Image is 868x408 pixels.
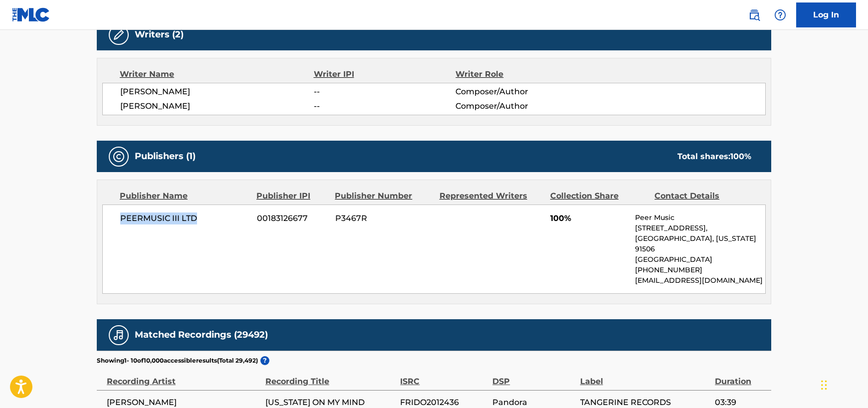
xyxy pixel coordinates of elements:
h5: Writers (2) [135,29,184,40]
p: [GEOGRAPHIC_DATA] [635,254,765,265]
div: Drag [821,370,827,400]
div: Publisher Name [120,190,249,202]
img: Writers [113,29,125,41]
div: Duration [715,365,766,388]
span: 100 % [730,152,751,161]
div: Represented Writers [439,190,543,202]
div: Writer Role [455,68,585,80]
div: Total shares: [677,151,751,163]
a: Log In [796,2,856,27]
span: 100% [550,212,628,224]
div: Writer Name [120,68,314,80]
div: Recording Title [265,365,395,388]
img: search [748,9,760,21]
div: Writer IPI [314,68,456,80]
span: ? [260,356,269,365]
img: MLC Logo [12,7,50,22]
span: 00183126677 [257,212,328,224]
span: Composer/Author [455,100,585,112]
iframe: Chat Widget [818,360,868,408]
span: -- [314,100,455,112]
p: [EMAIL_ADDRESS][DOMAIN_NAME] [635,275,765,286]
p: Peer Music [635,212,765,223]
p: Showing 1 - 10 of 10,000 accessible results (Total 29,492 ) [97,356,258,365]
img: Publishers [113,151,125,163]
span: P3467R [335,212,432,224]
span: [PERSON_NAME] [120,100,314,112]
span: [PERSON_NAME] [120,86,314,98]
h5: Matched Recordings (29492) [135,329,268,341]
span: PEERMUSIC III LTD [120,212,249,224]
div: Collection Share [550,190,647,202]
div: Recording Artist [107,365,260,388]
div: Help [770,5,790,25]
div: Publisher IPI [256,190,327,202]
div: Publisher Number [335,190,432,202]
div: DSP [492,365,575,388]
p: [GEOGRAPHIC_DATA], [US_STATE] 91506 [635,233,765,254]
div: Contact Details [654,190,751,202]
h5: Publishers (1) [135,151,196,162]
div: ISRC [400,365,487,388]
img: Matched Recordings [113,329,125,341]
a: Public Search [744,5,764,25]
p: [PHONE_NUMBER] [635,265,765,275]
span: -- [314,86,455,98]
div: Label [580,365,710,388]
span: Composer/Author [455,86,585,98]
img: help [774,9,786,21]
p: [STREET_ADDRESS], [635,223,765,233]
